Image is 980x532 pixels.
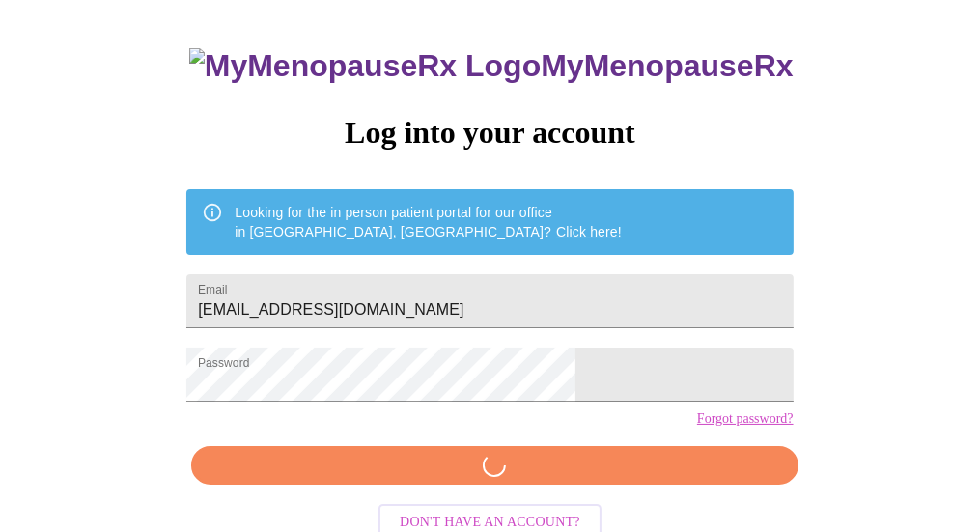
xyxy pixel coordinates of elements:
[556,224,622,239] a: Click here!
[235,195,622,249] div: Looking for the in person patient portal for our office in [GEOGRAPHIC_DATA], [GEOGRAPHIC_DATA]?
[189,48,794,84] h3: MyMenopauseRx
[374,513,606,529] a: Don't have an account?
[186,115,793,151] h3: Log into your account
[189,48,541,84] img: MyMenopauseRx Logo
[697,411,794,427] a: Forgot password?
